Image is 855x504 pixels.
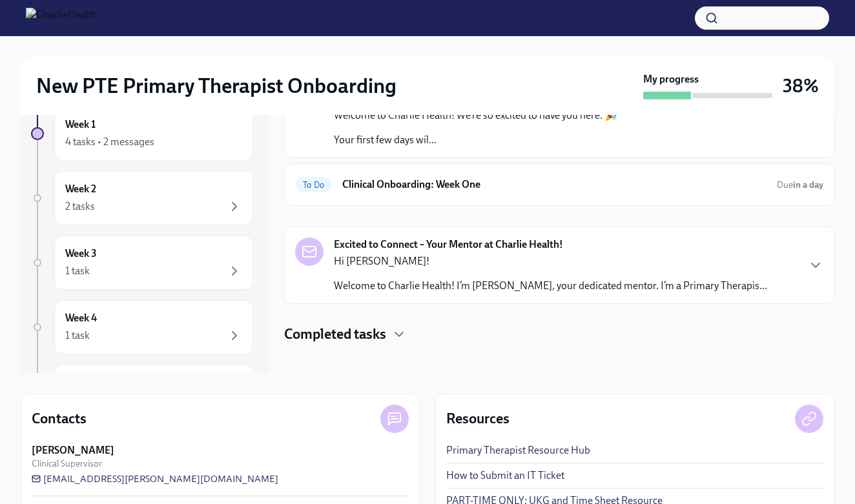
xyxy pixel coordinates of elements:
[334,108,617,123] p: Welcome to Charlie Health! We’re so excited to have you here. 🎉
[777,179,823,190] span: Due
[36,73,397,99] h2: New PTE Primary Therapist Onboarding
[32,458,102,470] span: Clinical Supervisor
[31,171,253,225] a: Week 22 tasks
[65,247,97,261] h6: Week 3
[31,236,253,290] a: Week 31 task
[32,472,278,485] a: [EMAIL_ADDRESS][PERSON_NAME][DOMAIN_NAME]
[446,409,510,428] h4: Resources
[793,179,823,190] strong: in a day
[65,311,97,325] h6: Week 4
[783,74,819,97] h3: 38%
[284,325,386,344] h4: Completed tasks
[295,180,332,190] span: To Do
[26,8,98,28] img: CharlieHealth
[65,199,95,214] div: 2 tasks
[334,133,617,147] p: Your first few days wil...
[31,300,253,354] a: Week 41 task
[32,409,87,428] h4: Contacts
[446,469,564,483] a: How to Submit an IT Ticket
[643,72,699,86] strong: My progress
[65,117,96,132] h6: Week 1
[65,135,154,149] div: 4 tasks • 2 messages
[31,106,253,161] a: Week 14 tasks • 2 messages
[446,443,590,458] a: Primary Therapist Resource Hub
[65,328,90,343] div: 1 task
[334,254,767,268] p: Hi [PERSON_NAME]!
[32,443,114,458] strong: [PERSON_NAME]
[777,179,823,191] span: August 23rd, 2025 09:00
[334,237,563,252] strong: Excited to Connect – Your Mentor at Charlie Health!
[295,174,823,195] a: To DoClinical Onboarding: Week OneDuein a day
[65,182,96,196] h6: Week 2
[334,279,767,293] p: Welcome to Charlie Health! I’m [PERSON_NAME], your dedicated mentor. I’m a Primary Therapis...
[342,177,767,192] h6: Clinical Onboarding: Week One
[284,325,834,344] div: Completed tasks
[65,264,90,278] div: 1 task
